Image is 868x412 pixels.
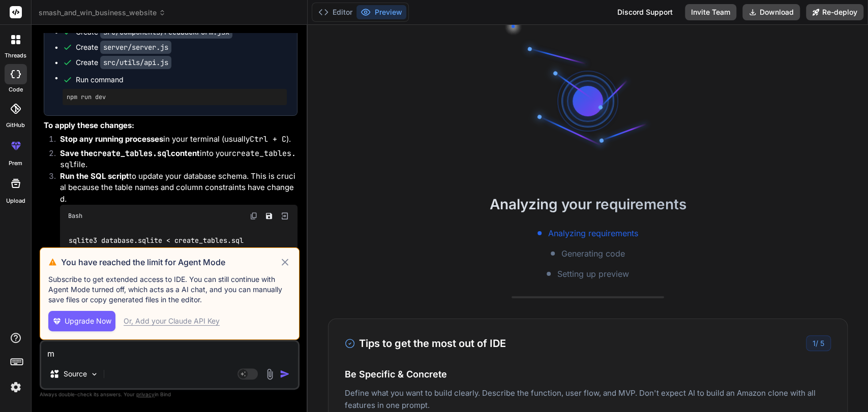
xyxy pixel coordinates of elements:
[52,134,297,148] li: in your terminal (usually ).
[345,336,506,351] h3: Tips to get the most out of IDE
[308,194,868,215] h2: Analyzing your requirements
[41,341,298,360] textarea: m
[561,247,624,260] span: Generating code
[7,378,24,396] img: settings
[76,75,287,85] span: Run command
[5,51,26,60] label: threads
[685,4,736,20] button: Invite Team
[557,268,628,280] span: Setting up preview
[6,121,25,130] label: GitHub
[6,197,25,205] label: Upload
[136,391,155,397] span: privacy
[48,274,291,305] p: Subscribe to get extended access to IDE. You can still continue with Agent Mode turned off, which...
[548,227,638,239] span: Analyzing requirements
[280,369,290,379] img: icon
[48,311,115,331] button: Upgrade Now
[9,85,23,94] label: code
[9,159,22,168] label: prem
[40,390,300,399] p: Always double-check its answers. Your in Bind
[264,368,276,380] img: attachment
[52,171,297,254] li: to update your database schema. This is crucial because the table names and column constraints ha...
[76,42,171,52] div: Create
[124,316,220,326] div: Or, Add your Claude API Key
[52,148,297,171] li: into your file.
[100,41,171,54] code: server/server.js
[67,93,283,101] pre: npm run dev
[61,256,279,268] h3: You have reached the limit for Agent Mode
[345,367,831,381] h4: Be Specific & Concrete
[806,4,863,20] button: Re-deploy
[100,56,171,69] code: src/utils/api.js
[93,148,171,159] code: create_tables.sql
[44,120,134,130] strong: To apply these changes:
[76,27,232,37] div: Create
[314,5,356,19] button: Editor
[76,57,171,68] div: Create
[39,8,166,18] span: smash_and_win_business_website
[262,209,276,223] button: Save file
[65,316,111,326] span: Upgrade Now
[250,134,286,144] code: Ctrl + C
[820,339,824,347] span: 5
[806,335,831,351] div: /
[64,369,87,379] p: Source
[356,5,406,19] button: Preview
[60,148,200,158] strong: Save the content
[611,4,679,20] div: Discord Support
[250,212,258,220] img: copy
[68,212,82,220] span: Bash
[280,211,289,220] img: Open in Browser
[742,4,800,20] button: Download
[60,171,129,181] strong: Run the SQL script
[90,370,99,378] img: Pick Models
[60,134,163,144] strong: Stop any running processes
[813,339,816,347] span: 1
[68,235,245,246] code: sqlite3 database.sqlite < create_tables.sql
